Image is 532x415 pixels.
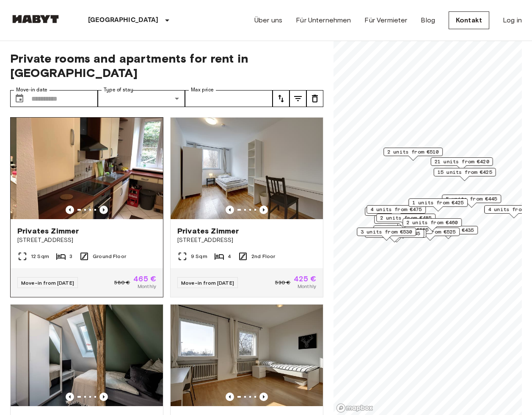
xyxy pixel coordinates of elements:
div: Map marker [434,168,496,181]
span: [STREET_ADDRESS] [177,236,316,245]
p: [GEOGRAPHIC_DATA] [88,15,159,25]
button: Previous image [99,393,108,401]
button: tune [289,90,306,107]
div: Map marker [367,205,426,218]
a: Für Unternehmen [296,15,351,25]
span: 2nd Floor [251,253,275,260]
div: Map marker [431,157,493,170]
button: Previous image [66,206,74,214]
span: 4 [228,253,231,260]
a: Mapbox logo [336,403,373,413]
img: Marketing picture of unit DE-09-006-05M [171,305,323,406]
span: 2 units from €485 [380,214,432,222]
span: 3 [69,253,72,260]
div: Map marker [442,195,501,208]
span: 4 units from €475 [370,206,422,213]
span: Ground Floor [93,253,126,260]
span: Move-in from [DATE] [21,280,74,286]
span: Privates Zimmer [17,226,79,236]
button: Previous image [226,206,234,214]
label: Move-in date [16,86,47,93]
a: Für Vermieter [364,15,407,25]
span: 1 units from €425 [412,199,464,206]
a: Log in [503,15,522,25]
span: 5 units from €445 [446,195,497,203]
button: tune [306,90,323,107]
img: Marketing picture of unit DE-09-016-001-05HF [11,305,163,406]
span: 12 Sqm [31,253,49,260]
div: Map marker [365,207,424,220]
span: 15 units from €425 [438,168,492,176]
span: [STREET_ADDRESS] [17,236,156,245]
a: Marketing picture of unit DE-09-022-04MPrevious imagePrevious imagePrivates Zimmer[STREET_ADDRESS... [170,117,323,297]
span: 2 units from €460 [406,219,458,226]
button: Previous image [259,393,268,401]
span: 21 units from €420 [435,158,489,165]
button: Choose date [11,90,28,107]
a: Kontakt [449,11,489,29]
span: 9 Sqm [191,253,207,260]
label: Max price [191,86,214,93]
span: 1 units from €445 [369,230,420,237]
span: 2 units from €510 [387,148,439,156]
span: Monthly [138,283,156,290]
div: Map marker [374,215,433,228]
div: Map marker [402,218,462,231]
span: Monthly [298,283,316,290]
button: tune [273,90,289,107]
span: 425 € [294,275,316,283]
div: Map marker [376,214,436,227]
span: 2 units from €525 [404,228,456,236]
div: Map marker [373,225,433,239]
span: 465 € [133,275,156,283]
img: Marketing picture of unit DE-09-022-04M [171,118,323,219]
span: Privates Zimmer [177,226,239,236]
label: Type of stay [104,86,133,93]
span: 580 € [114,279,130,286]
img: Habyt [10,15,61,23]
span: 5 units from €435 [422,226,474,234]
button: Previous image [99,206,108,214]
div: Map marker [383,148,443,161]
button: Previous image [259,206,268,214]
span: Private rooms and apartments for rent in [GEOGRAPHIC_DATA] [10,51,323,80]
a: Previous imagePrevious imagePrivates Zimmer[STREET_ADDRESS]12 Sqm3Ground FloorMove-in from [DATE]... [10,117,163,297]
span: 530 € [275,279,290,286]
span: 3 units from €530 [361,228,412,236]
img: Marketing picture of unit DE-09-012-002-01HF [17,118,169,219]
button: Previous image [226,393,234,401]
div: Map marker [408,198,468,212]
a: Über uns [254,15,282,25]
span: Move-in from [DATE] [181,280,234,286]
a: Blog [421,15,435,25]
div: Map marker [357,228,416,241]
button: Previous image [66,393,74,401]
